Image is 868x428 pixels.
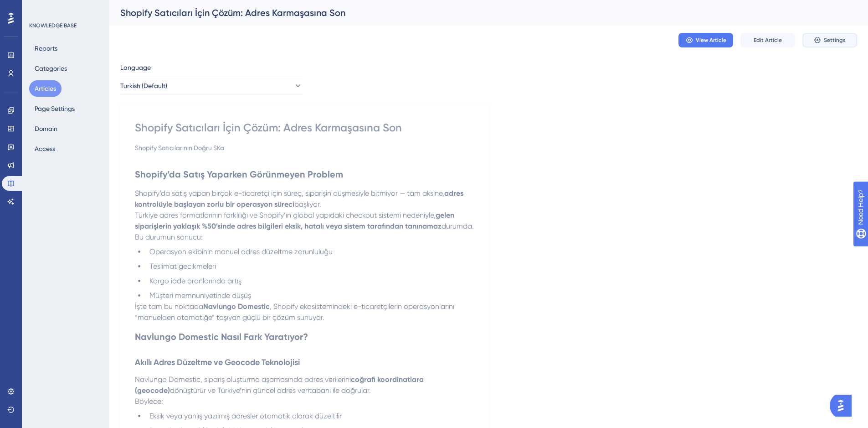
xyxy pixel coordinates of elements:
button: Domain [29,120,63,137]
strong: Navlungo Domestic [203,302,270,311]
span: View Article [696,37,726,44]
span: Türkiye adres formatlarının farklılığı ve Shopify’ın global yapıdaki checkout sistemi nedeniyle, [135,211,436,219]
button: Turkish (Default) [120,77,303,95]
div: Shopify Satıcıları İçin Çözüm: Adres Karmaşasına Son [120,6,834,19]
button: Access [29,141,61,157]
span: Böylece: [135,397,163,406]
span: Müşteri memnuniyetinde düşüş [149,291,251,300]
div: Shopify Satıcılarının Doğru SKa [135,142,474,153]
span: Operasyon ekibinin manuel adres düzeltme zorunluluğu [149,247,333,256]
span: başlıyor. [294,200,321,209]
span: dönüştürür ve Türkiye’nin güncel adres veritabanı ile doğrular. [170,386,371,395]
span: İşte tam bu noktada [135,302,203,311]
button: Articles [29,80,62,97]
span: Navlungo Domestic, sipariş oluşturma aşamasında adres verilerini [135,375,351,384]
span: Language [120,62,151,73]
button: Page Settings [29,100,80,117]
span: Turkish (Default) [120,80,167,91]
button: Settings [802,33,857,47]
strong: Akıllı Adres Düzeltme ve Geocode Teknolojisi [135,357,300,367]
strong: Navlungo Domestic Nasıl Fark Yaratıyor? [135,331,308,342]
span: Bu durumun sonucu: [135,233,203,241]
strong: Shopify’da Satış Yaparken Görünmeyen Problem [135,169,343,180]
span: Kargo iade oranlarında artış [149,277,241,285]
span: Eksik veya yanlış yazılmış adresler otomatik olarak düzeltilir [149,412,342,420]
span: Shopify’da satış yapan birçok e-ticaretçi için süreç, siparişin düşmesiyle bitmiyor — tam aksine, [135,189,444,198]
span: durumda. [442,222,474,230]
span: Teslimat gecikmeleri [149,262,216,271]
button: View Article [678,33,733,47]
span: Edit Article [754,37,782,44]
iframe: UserGuiding AI Assistant Launcher [830,392,857,419]
button: Reports [29,40,63,57]
span: Need Help? [21,2,57,13]
div: KNOWLEDGE BASE [29,22,77,29]
span: , Shopify ekosistemindeki e-ticaretçilerin operasyonlarını “manuelden otomatiğe” taşıyan güçlü bi... [135,302,456,322]
div: Shopify Satıcıları İçin Çözüm: Adres Karmaşasına Son [135,120,474,135]
button: Categories [29,60,72,77]
span: Settings [824,37,846,44]
button: Edit Article [740,33,795,47]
